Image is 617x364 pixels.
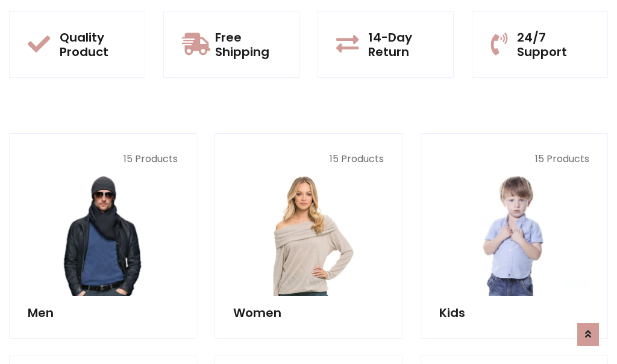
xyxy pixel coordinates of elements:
p: 15 Products [28,152,178,166]
h5: Quality Product [60,30,127,59]
h5: 24/7 Support [517,30,589,59]
h5: 14-Day Return [368,30,435,59]
p: 15 Products [439,152,589,166]
h5: Free Shipping [215,30,281,59]
h5: Kids [439,306,589,320]
p: 15 Products [233,152,383,166]
h5: Women [233,306,383,320]
h5: Men [28,306,178,320]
